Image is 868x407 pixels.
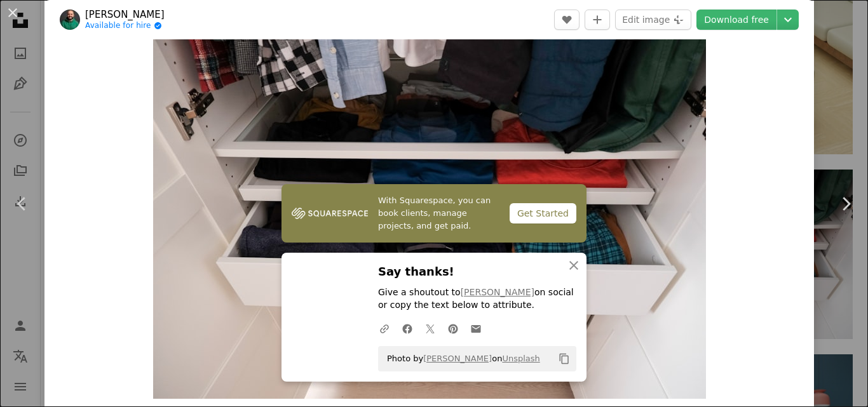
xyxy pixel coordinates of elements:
[378,286,576,312] p: Give a shoutout to on social or copy the text below to attribute.
[381,349,540,369] span: Photo by on
[615,10,691,30] button: Edit image
[378,194,499,232] span: With Squarespace, you can book clients, manage projects, and get paid.
[153,30,706,399] button: Zoom in on this image
[510,203,576,224] div: Get Started
[461,287,534,297] a: [PERSON_NAME]
[696,10,776,30] a: Download free
[554,10,580,30] button: Like
[281,184,587,243] a: With Squarespace, you can book clients, manage projects, and get paid.Get Started
[442,316,465,341] a: Share on Pinterest
[292,204,368,223] img: file-1747939142011-51e5cc87e3c9
[153,30,706,399] img: a closet full of clothes
[824,143,868,265] a: Next
[502,354,539,363] a: Unsplash
[423,354,492,363] a: [PERSON_NAME]
[553,348,575,370] button: Copy to clipboard
[85,21,165,31] a: Available for hire
[85,8,165,21] a: [PERSON_NAME]
[396,316,419,341] a: Share on Facebook
[60,10,80,30] img: Go to Kamil Kalkan's profile
[378,263,576,281] h3: Say thanks!
[465,316,487,341] a: Share over email
[585,10,610,30] button: Add to Collection
[419,316,442,341] a: Share on Twitter
[777,10,799,30] button: Choose download size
